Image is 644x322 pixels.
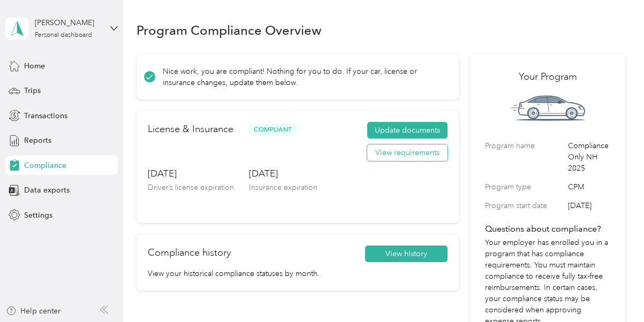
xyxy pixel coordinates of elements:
span: Trips [24,85,41,96]
span: Reports [24,135,51,146]
span: Compliant [248,124,298,136]
span: Compliance Only NH 2025 [568,140,611,174]
span: CPM [568,181,611,193]
h2: License & Insurance [148,122,233,136]
button: View requirements [367,144,448,162]
span: Transactions [24,110,67,121]
p: Insurance expiration [249,182,317,193]
h1: Program Compliance Overview [137,25,322,36]
h3: [DATE] [148,167,234,180]
div: Personal dashboard [35,32,92,39]
div: [PERSON_NAME] [35,17,102,28]
p: Nice work, you are compliant! Nothing for you to do. If your car, license or insurance changes, u... [163,66,444,88]
span: Compliance [24,160,66,171]
h4: Questions about compliance? [485,223,611,235]
button: View history [365,246,448,263]
h3: [DATE] [249,167,317,180]
span: Data exports [24,185,70,196]
button: Help center [6,305,60,317]
button: Update documents [367,122,448,139]
h2: Your Program [485,70,611,84]
span: Home [24,60,45,72]
label: Program type [485,181,564,193]
span: Settings [24,210,52,221]
label: Program name [485,140,564,174]
p: View your historical compliance statuses by month. [148,268,448,279]
label: Program start date [485,200,564,211]
iframe: Everlance-gr Chat Button Frame [584,262,644,322]
h2: Compliance history [148,246,231,260]
span: [DATE] [568,200,611,211]
p: Driver’s license expiration [148,182,234,193]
